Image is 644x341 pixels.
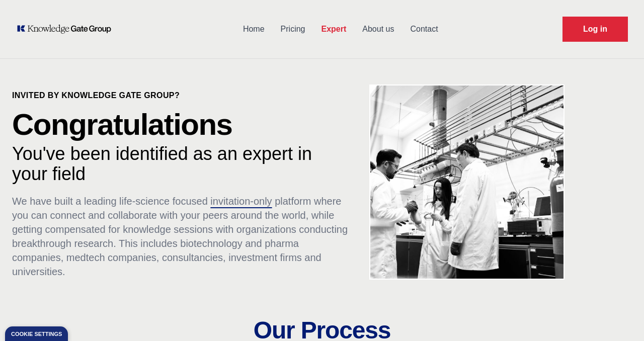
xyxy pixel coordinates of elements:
a: Request Demo [562,17,628,42]
div: Chat-widget [594,293,644,341]
span: invitation-only [210,196,272,207]
img: KOL management, KEE, Therapy area experts [370,86,563,279]
a: Contact [402,16,446,42]
a: Home [235,16,273,42]
a: About us [354,16,402,42]
a: KOL Knowledge Platform: Talk to Key External Experts (KEE) [16,24,118,34]
p: Congratulations [12,110,350,140]
a: Expert [313,16,354,42]
a: Pricing [273,16,313,42]
p: Invited by Knowledge Gate Group? [12,90,350,102]
p: We have built a leading life-science focused platform where you can connect and collaborate with ... [12,194,350,279]
iframe: Chat Widget [594,293,644,341]
p: You've been identified as an expert in your field [12,144,350,184]
div: Cookie settings [11,331,62,337]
